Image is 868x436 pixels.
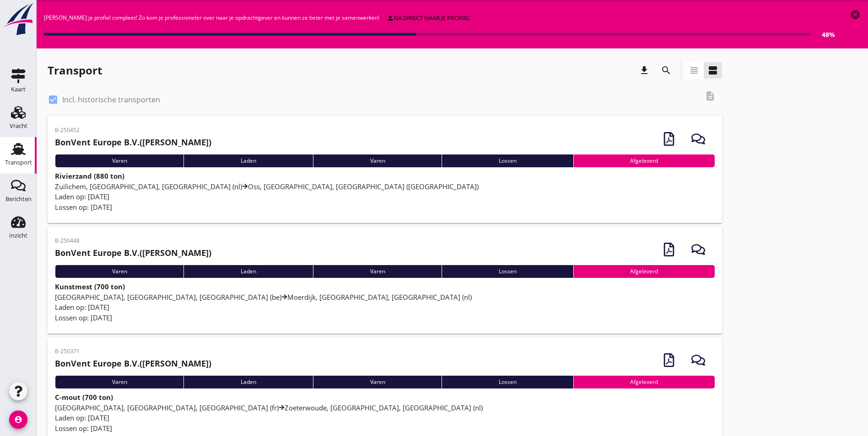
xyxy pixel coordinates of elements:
span: Lossen op: [DATE] [55,313,112,322]
div: Lossen [442,265,573,278]
strong: BonVent Europe B.V. [55,358,140,369]
p: B-250452 [55,126,211,134]
i: account_circle [9,410,27,429]
strong: BonVent Europe B.V. [55,247,140,258]
strong: C-mout (700 ton) [55,393,113,402]
div: Varen [313,265,442,278]
div: Lossen [442,154,573,167]
div: Laden [183,376,313,388]
img: logo-small.a267ee39.svg [2,2,35,36]
p: B-250371 [55,347,211,356]
div: Afgeleverd [573,376,715,388]
div: Varen [55,376,183,388]
i: download [639,65,650,76]
a: B-250452BonVent Europe B.V.([PERSON_NAME])VarenLadenVarenLossenAfgeleverdRivierzand (880 ton)Zuil... [48,116,722,223]
div: ga direct naar je profiel [387,14,470,23]
strong: Kunstmest (700 ton) [55,282,125,291]
span: Lossen op: [DATE] [55,424,112,433]
div: Berichten [5,196,32,202]
i: cancel [850,9,861,20]
strong: Rivierzand (880 ton) [55,171,124,181]
span: Laden op: [DATE] [55,303,109,312]
a: B-250448BonVent Europe B.V.([PERSON_NAME])VarenLadenVarenLossenAfgeleverdKunstmest (700 ton)[GEOG... [48,227,722,334]
strong: BonVent Europe B.V. [55,137,140,148]
div: Laden [183,265,313,278]
div: Lossen [442,376,573,388]
div: Laden [183,154,313,167]
div: Varen [55,154,183,167]
span: Zuilichem, [GEOGRAPHIC_DATA], [GEOGRAPHIC_DATA] (nl) Oss, [GEOGRAPHIC_DATA], [GEOGRAPHIC_DATA] ([... [55,182,479,191]
a: ga direct naar je profiel [383,12,474,25]
div: 48% [811,30,835,39]
span: Lossen op: [DATE] [55,202,112,212]
i: search [661,65,672,76]
div: Afgeleverd [573,154,715,167]
div: Transport [5,160,32,165]
span: Laden op: [DATE] [55,192,109,201]
div: Vracht [10,123,27,129]
div: Kaart [11,86,26,92]
div: Varen [55,265,183,278]
div: Varen [313,154,442,167]
i: view_agenda [707,65,718,76]
span: [GEOGRAPHIC_DATA], [GEOGRAPHIC_DATA], [GEOGRAPHIC_DATA] (be) Moerdijk, [GEOGRAPHIC_DATA], [GEOGRA... [55,292,472,302]
div: Inzicht [9,233,27,239]
h2: ([PERSON_NAME]) [55,357,211,370]
i: view_headline [689,65,700,76]
span: [GEOGRAPHIC_DATA], [GEOGRAPHIC_DATA], [GEOGRAPHIC_DATA] (fr) Zoeterwoude, [GEOGRAPHIC_DATA], [GEO... [55,403,483,412]
div: Varen [313,376,442,388]
div: Afgeleverd [573,265,715,278]
p: B-250448 [55,237,211,245]
h2: ([PERSON_NAME]) [55,247,211,259]
div: Transport [48,63,102,78]
i: person [387,15,394,22]
label: Incl. historische transporten [62,95,160,104]
div: [PERSON_NAME] je profiel compleet! Zo kom je professioneler over naar je opdrachtgever en kunnen ... [44,9,835,41]
span: Laden op: [DATE] [55,413,109,422]
h2: ([PERSON_NAME]) [55,136,211,149]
